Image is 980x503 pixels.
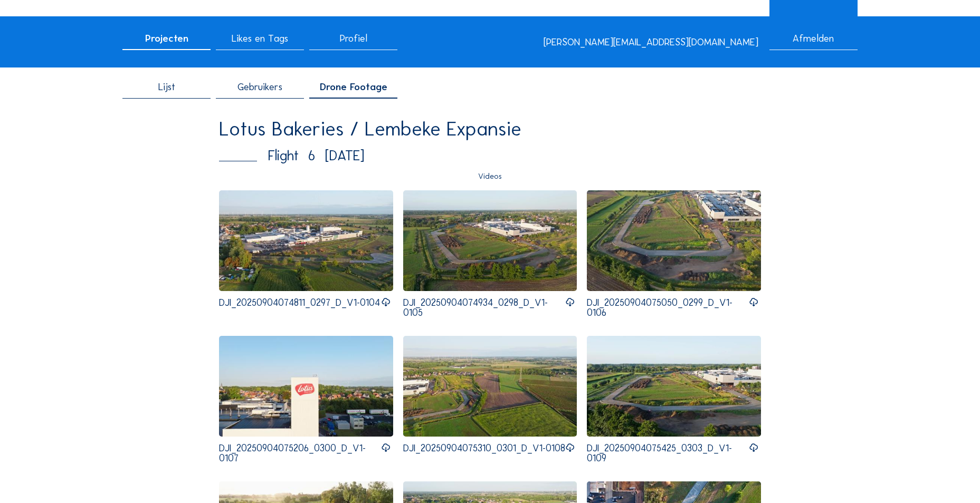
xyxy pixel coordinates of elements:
img: Thumbnail for 241 [219,336,393,437]
div: [DATE] [325,149,364,162]
p: DJI_20250904074934_0298_D_V1-0105 [403,298,565,317]
div: Videos [219,172,761,180]
p: DJI_20250904075425_0303_D_V1-0109 [587,443,749,463]
div: Flight [219,149,751,162]
p: DJI_20250904074811_0297_D_V1-0104 [219,298,380,308]
span: Projecten [145,34,188,44]
div: 6 [308,149,315,162]
span: Profiel [340,34,367,44]
img: Thumbnail for 239 [403,190,577,291]
span: Lijst [158,82,175,92]
span: Gebruikers [237,82,282,92]
span: Likes en Tags [232,34,288,44]
p: DJI_20250904075310_0301_D_V1-0108 [403,443,565,453]
img: Thumbnail for 242 [403,336,577,437]
img: Thumbnail for 240 [587,190,761,291]
span: Drone Footage [320,82,387,92]
div: Afmelden [769,34,858,50]
p: DJI_20250904075050_0299_D_V1-0106 [587,298,749,317]
img: Thumbnail for 238 [219,190,393,291]
img: Thumbnail for 243 [587,336,761,437]
p: DJI_20250904075206_0300_D_V1-0107 [219,443,381,463]
div: Lotus Bakeries / Lembeke Expansie [219,119,761,139]
div: [PERSON_NAME][EMAIL_ADDRESS][DOMAIN_NAME] [544,37,758,47]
